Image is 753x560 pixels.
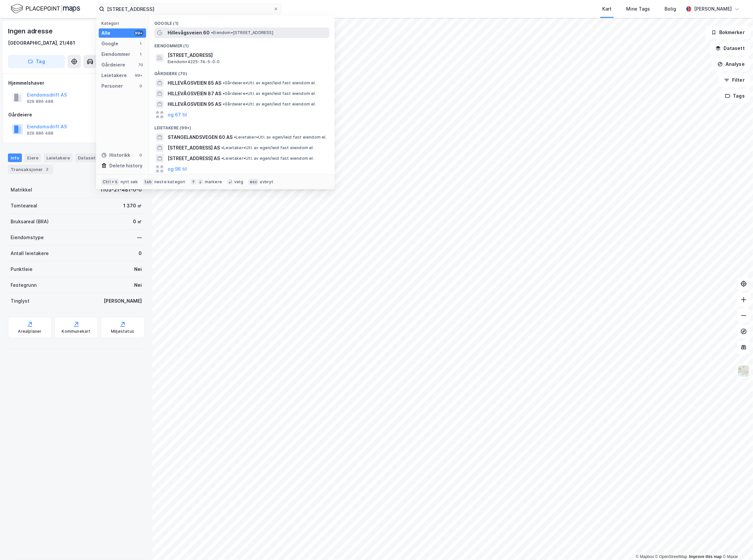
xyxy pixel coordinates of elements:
[211,30,273,35] span: Eiendom • [STREET_ADDRESS]
[168,59,220,65] span: Eiendom • 4225-74-5-0-0
[602,5,612,13] div: Kart
[101,179,119,185] div: Ctrl + k
[168,165,187,173] button: og 96 til
[8,55,65,68] button: Tag
[712,58,750,71] button: Analyse
[737,365,750,377] img: Z
[138,62,143,67] div: 70
[665,5,676,13] div: Bolig
[101,50,130,58] div: Eiendommer
[8,39,75,47] div: [GEOGRAPHIC_DATA], 21/481
[104,4,273,14] input: Søk på adresse, matrikkel, gårdeiere, leietakere eller personer
[168,90,221,98] span: HILLEVÅGSVEIEN 87 AS
[101,82,123,90] div: Personer
[134,265,142,273] div: Nei
[101,40,118,48] div: Google
[636,554,654,559] a: Mapbox
[138,41,143,46] div: 1
[710,42,750,55] button: Datasett
[75,153,100,162] div: Datasett
[138,152,143,158] div: 0
[109,162,142,170] div: Delete history
[138,83,143,89] div: 0
[133,218,142,226] div: 0 ㎡
[168,111,187,119] button: og 67 til
[25,153,41,162] div: Eiere
[168,100,221,108] span: HILLEVÅGSVEIEN 95 AS
[168,133,233,141] span: STANGELANDSVEGEN 60 AS
[223,102,316,107] span: Gårdeiere • Utl. av egen/leid fast eiendom el.
[11,265,32,273] div: Punktleie
[706,26,750,39] button: Bokmerker
[260,179,273,185] div: avbryt
[168,144,220,152] span: [STREET_ADDRESS] AS
[221,156,314,161] span: Leietaker • Utl. av egen/leid fast eiendom el.
[101,71,127,79] div: Leietakere
[121,179,138,185] div: nytt søk
[168,79,221,87] span: HILLEVÅGSVEIEN 85 AS
[8,153,22,162] div: Info
[44,166,51,173] div: 2
[655,554,687,559] a: OpenStreetMap
[205,179,222,185] div: markere
[149,66,335,78] div: Gårdeiere (70)
[234,135,327,140] span: Leietaker • Utl. av egen/leid fast eiendom el.
[221,145,314,151] span: Leietaker • Utl. av egen/leid fast eiendom el.
[248,179,259,185] div: esc
[8,165,53,174] div: Transaksjoner
[134,30,143,36] div: 99+
[720,89,750,103] button: Tags
[223,91,225,96] span: •
[143,179,153,185] div: tab
[149,38,335,50] div: Eiendommer (1)
[234,179,243,185] div: velg
[626,5,650,13] div: Mine Tags
[11,297,29,305] div: Tinglyst
[149,120,335,132] div: Leietakere (99+)
[694,5,732,13] div: [PERSON_NAME]
[8,111,144,119] div: Gårdeiere
[27,131,53,136] div: 929 886 488
[27,99,53,104] div: 929 886 488
[234,135,236,140] span: •
[100,186,142,194] div: 1103-21-481-0-0
[138,52,143,57] div: 1
[138,249,142,257] div: 0
[211,30,213,35] span: •
[168,154,220,162] span: [STREET_ADDRESS] AS
[11,3,80,15] img: logo.f888ab2527a4732fd821a326f86c7f29.svg
[223,80,225,85] span: •
[111,329,134,334] div: Miljøstatus
[11,186,32,194] div: Matrikkel
[168,51,327,59] span: [STREET_ADDRESS]
[11,234,44,241] div: Eiendomstype
[154,179,186,185] div: neste kategori
[720,528,753,560] div: Kontrollprogram for chat
[149,16,335,27] div: Google (1)
[101,61,125,69] div: Gårdeiere
[223,80,316,86] span: Gårdeiere • Utl. av egen/leid fast eiendom el.
[8,79,144,87] div: Hjemmelshaver
[137,234,142,241] div: —
[134,281,142,289] div: Nei
[221,145,223,150] span: •
[101,151,130,159] div: Historikk
[101,29,110,37] div: Alle
[8,26,54,36] div: Ingen adresse
[223,91,316,96] span: Gårdeiere • Utl. av egen/leid fast eiendom el.
[719,73,750,87] button: Filter
[18,329,41,334] div: Arealplaner
[221,156,223,161] span: •
[11,281,36,289] div: Festegrunn
[223,102,225,107] span: •
[123,202,142,210] div: 1 370 ㎡
[11,249,49,257] div: Antall leietakere
[689,554,722,559] a: Improve this map
[101,21,146,26] div: Kategori
[62,329,90,334] div: Kommunekart
[11,218,49,226] div: Bruksareal (BRA)
[720,528,753,560] iframe: Chat Widget
[11,202,37,210] div: Tomteareal
[104,297,142,305] div: [PERSON_NAME]
[168,29,210,37] span: Hillevågsveien 60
